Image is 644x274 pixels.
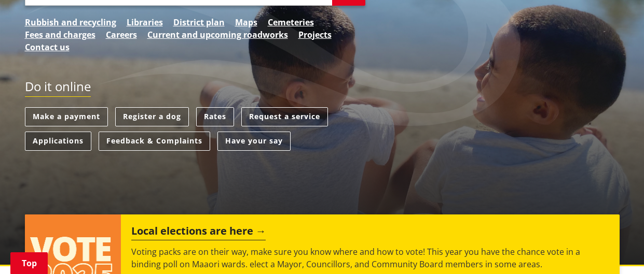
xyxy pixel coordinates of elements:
a: District plan [173,16,225,28]
a: Projects [298,28,332,41]
a: Make a payment [25,107,108,126]
a: Careers [106,28,137,41]
h2: Local elections are here [131,225,266,240]
a: Maps [235,16,257,28]
a: Contact us [25,41,70,53]
a: Have your say [217,132,291,151]
a: Rates [196,107,234,126]
h2: Do it online [25,79,91,97]
a: Libraries [127,16,163,28]
a: Request a service [241,107,328,126]
a: Register a dog [115,107,189,126]
a: Top [10,252,48,274]
a: Rubbish and recycling [25,16,116,28]
a: Feedback & Complaints [99,132,210,151]
a: Cemeteries [268,16,314,28]
a: Current and upcoming roadworks [147,28,288,41]
p: Voting packs are on their way, make sure you know where and how to vote! This year you have the c... [131,246,609,270]
iframe: Messenger Launcher [596,230,634,268]
a: Fees and charges [25,28,95,41]
a: Applications [25,132,91,151]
